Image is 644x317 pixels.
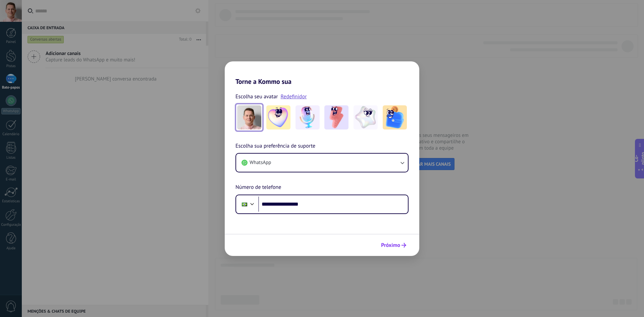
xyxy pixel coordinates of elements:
button: WhatsApp [236,154,408,172]
img: -5.jpeg [383,105,407,129]
img: -2.jpeg [296,105,320,129]
img: -4.jpeg [354,105,378,129]
font: WhatsApp [250,159,271,166]
font: Número de telefone [235,184,281,191]
font: Escolha seu avatar [235,93,278,100]
a: Redefinidor [281,93,307,100]
font: Próximo [381,242,400,249]
font: Escolha sua preferência de suporte [235,143,315,149]
img: -3.jpeg [324,105,348,129]
img: -1.jpeg [266,105,290,129]
font: Torne a Kommo sua [235,77,291,86]
div: Brasil: + 55 [238,197,251,211]
button: Próximo [378,240,409,251]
